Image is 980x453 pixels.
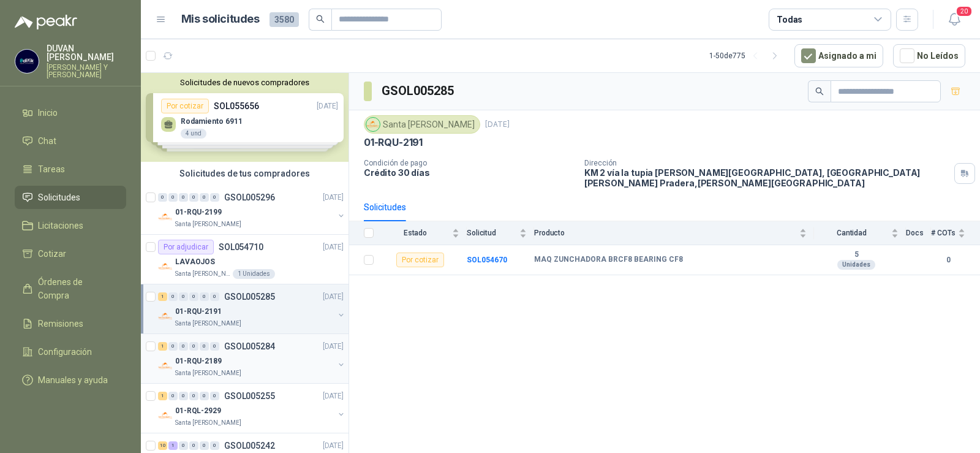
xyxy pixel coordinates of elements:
[158,210,173,224] img: Company Logo
[179,392,188,400] div: 0
[168,292,178,301] div: 0
[323,341,344,352] p: [DATE]
[777,13,802,26] div: Todas
[179,193,188,202] div: 0
[210,392,219,400] div: 0
[200,292,209,301] div: 0
[158,359,173,373] img: Company Logo
[38,106,58,120] span: Inicio
[931,254,965,266] b: 0
[141,162,349,185] div: Solicitudes de tus compradores
[210,441,219,450] div: 0
[224,392,275,400] p: GSOL005255
[210,292,219,301] div: 0
[175,207,222,218] p: 01-RQU-2199
[210,342,219,351] div: 0
[364,159,575,167] p: Condición de pago
[814,229,889,237] span: Cantidad
[15,15,77,29] img: Logo peakr
[534,221,814,245] th: Producto
[38,162,65,176] span: Tareas
[224,441,275,450] p: GSOL005242
[158,342,167,351] div: 1
[224,193,275,202] p: GSOL005296
[158,339,346,378] a: 1 0 0 0 0 0 GSOL005284[DATE] Company Logo01-RQU-2189Santa [PERSON_NAME]
[364,136,423,149] p: 01-RQU-2191
[269,12,299,27] span: 3580
[200,441,209,450] div: 0
[931,229,956,237] span: # COTs
[323,390,344,402] p: [DATE]
[158,190,346,229] a: 0 0 0 0 0 0 GSOL005296[DATE] Company Logo01-RQU-2199Santa [PERSON_NAME]
[323,192,344,204] p: [DATE]
[364,115,480,134] div: Santa [PERSON_NAME]
[175,368,241,378] p: Santa [PERSON_NAME]
[158,240,214,254] div: Por adjudicar
[815,87,824,96] span: search
[364,167,575,178] p: Crédito 30 días
[15,129,126,153] a: Chat
[189,441,198,450] div: 0
[158,389,346,428] a: 1 0 0 0 0 0 GSOL005255[DATE] Company Logo01-RQL-2929Santa [PERSON_NAME]
[943,9,965,31] button: 20
[15,50,39,73] img: Company Logo
[168,441,178,450] div: 1
[233,269,275,279] div: 1 Unidades
[323,242,344,253] p: [DATE]
[141,235,349,284] a: Por adjudicarSOL054710[DATE] Company LogoLAVAOJOSSanta [PERSON_NAME]1 Unidades
[189,342,198,351] div: 0
[956,6,973,17] span: 20
[15,242,126,265] a: Cotizar
[15,186,126,209] a: Solicitudes
[38,247,66,261] span: Cotizar
[141,73,349,162] div: Solicitudes de nuevos compradoresPor cotizarSOL055656[DATE] Rodamiento 69114 undPor cotizarSOL055...
[158,408,173,423] img: Company Logo
[175,405,221,417] p: 01-RQL-2929
[175,356,222,367] p: 01-RQU-2189
[158,193,167,202] div: 0
[584,159,949,167] p: Dirección
[323,440,344,452] p: [DATE]
[168,392,178,400] div: 0
[467,256,507,264] a: SOL054670
[534,229,797,237] span: Producto
[158,441,167,450] div: 10
[15,270,126,307] a: Órdenes de Compra
[168,342,178,351] div: 0
[158,289,346,329] a: 1 0 0 0 0 0 GSOL005285[DATE] Company Logo01-RQU-2191Santa [PERSON_NAME]
[485,119,510,131] p: [DATE]
[200,392,209,400] div: 0
[794,44,883,67] button: Asignado a mi
[146,78,344,87] button: Solicitudes de nuevos compradores
[224,342,275,351] p: GSOL005284
[189,292,198,301] div: 0
[47,44,126,61] p: DUVAN [PERSON_NAME]
[837,260,875,270] div: Unidades
[179,292,188,301] div: 0
[15,101,126,124] a: Inicio
[467,221,534,245] th: Solicitud
[179,342,188,351] div: 0
[15,312,126,335] a: Remisiones
[15,340,126,364] a: Configuración
[175,418,241,428] p: Santa [PERSON_NAME]
[175,219,241,229] p: Santa [PERSON_NAME]
[158,259,173,274] img: Company Logo
[175,269,230,279] p: Santa [PERSON_NAME]
[814,250,899,260] b: 5
[906,221,931,245] th: Docs
[467,229,517,237] span: Solicitud
[175,306,222,318] p: 01-RQU-2191
[175,256,215,268] p: LAVAOJOS
[200,342,209,351] div: 0
[709,46,785,66] div: 1 - 50 de 775
[396,253,444,267] div: Por cotizar
[210,193,219,202] div: 0
[189,193,198,202] div: 0
[323,291,344,303] p: [DATE]
[158,392,167,400] div: 1
[219,243,263,251] p: SOL054710
[15,214,126,237] a: Licitaciones
[366,118,380,131] img: Company Logo
[893,44,965,67] button: No Leídos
